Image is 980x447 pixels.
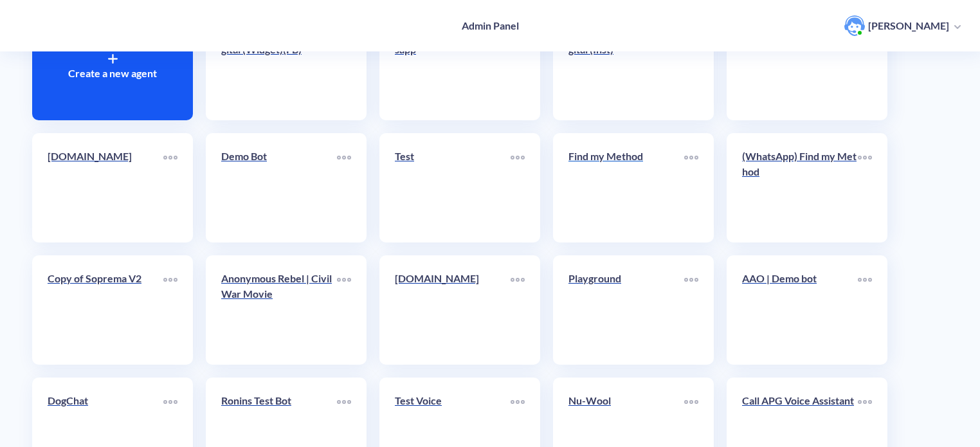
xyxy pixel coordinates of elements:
[568,271,684,349] a: Playground
[844,15,865,36] img: user photo
[742,149,858,179] p: (WhatsApp) Find my Method
[68,66,157,81] p: Create a new agent
[568,393,684,408] p: Nu-Wool
[395,26,511,105] a: Women first digital whatsapp
[742,271,858,286] p: AAO | Demo bot
[742,271,858,349] a: AAO | Demo bot
[48,149,163,227] a: [DOMAIN_NAME]
[48,393,163,408] p: DogChat
[868,19,949,33] p: [PERSON_NAME]
[395,271,511,286] p: [DOMAIN_NAME]
[568,26,684,105] a: Working Women first digital (Inst)
[462,19,519,32] h4: Admin Panel
[838,14,967,37] button: user photo[PERSON_NAME]
[48,271,163,286] p: Copy of Soprema V2
[395,149,511,164] p: Test
[221,271,337,302] p: Anonymous Rebel | Civil War Movie
[221,26,337,105] a: Working Women first digital (Widget)(FB)
[395,271,511,349] a: [DOMAIN_NAME]
[395,393,511,408] p: Test Voice
[48,271,163,349] a: Copy of Soprema V2
[48,149,163,164] p: [DOMAIN_NAME]
[221,271,337,349] a: Anonymous Rebel | Civil War Movie
[221,393,337,408] p: Ronins Test Bot
[742,149,858,227] a: (WhatsApp) Find my Method
[568,149,684,227] a: Find my Method
[395,149,511,227] a: Test
[221,149,337,227] a: Demo Bot
[221,149,337,164] p: Demo Bot
[568,149,684,164] p: Find my Method
[568,271,684,286] p: Playground
[742,26,858,105] a: Soprema
[742,393,858,408] p: Call APG Voice Assistant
